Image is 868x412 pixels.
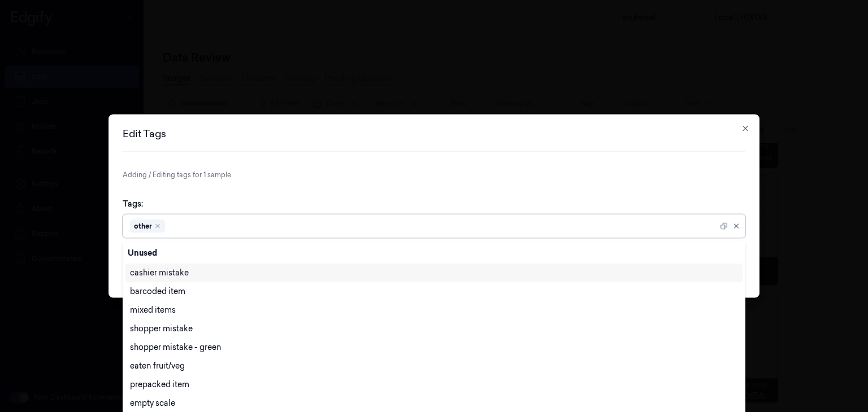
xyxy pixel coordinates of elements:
[130,267,189,279] div: cashier mistake
[130,286,185,297] div: barcoded item
[154,223,161,230] div: Remove ,other
[125,243,743,264] div: Unused
[123,170,745,180] p: Adding / Editing tags for 1 sample
[123,198,143,209] label: Tags:
[130,379,189,391] div: prepacked item
[130,341,222,353] div: shopper mistake - green
[130,323,193,335] div: shopper mistake
[123,129,745,139] h2: Edit Tags
[130,397,175,409] div: empty scale
[130,360,185,372] div: eaten fruit/veg
[130,304,176,316] div: mixed items
[134,221,152,231] div: other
